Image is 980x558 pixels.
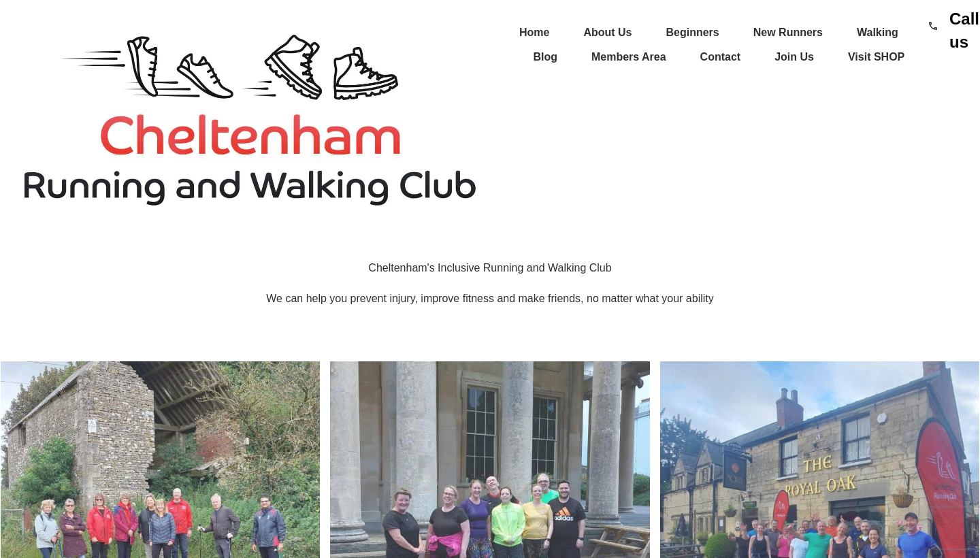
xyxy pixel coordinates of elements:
[1,286,979,315] p: We can help you prevent injury, improve fitness and make friends, no matter what your ability
[519,22,549,44] a: Home
[591,46,666,68] a: Members Area
[949,10,979,51] a: Call us
[774,46,814,68] a: Join Us
[848,46,904,68] a: Visit SHOP
[533,46,557,68] a: Blog
[666,22,719,44] a: Beginners
[1,255,979,284] p: Cheltenham's Inclusive Running and Walking Club
[857,22,898,44] a: Walking
[700,46,741,68] a: Contact
[583,22,632,44] a: About Us
[753,22,823,44] a: New Runners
